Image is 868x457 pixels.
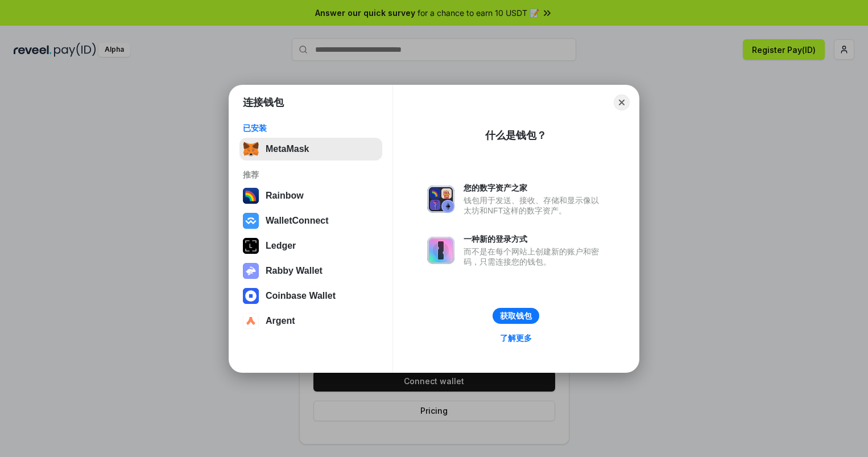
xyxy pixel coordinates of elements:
img: svg+xml,%3Csvg%20xmlns%3D%22http%3A%2F%2Fwww.w3.org%2F2000%2Fsvg%22%20fill%3D%22none%22%20viewBox... [427,237,454,264]
img: svg+xml,%3Csvg%20fill%3D%22none%22%20height%3D%2233%22%20viewBox%3D%220%200%2035%2033%22%20width%... [243,141,259,157]
div: Coinbase Wallet [266,291,336,301]
button: Rabby Wallet [239,260,382,282]
div: Ledger [266,241,296,251]
div: WalletConnect [266,216,329,226]
button: Close [614,94,630,110]
button: Coinbase Wallet [239,285,382,307]
img: svg+xml,%3Csvg%20xmlns%3D%22http%3A%2F%2Fwww.w3.org%2F2000%2Fsvg%22%20fill%3D%22none%22%20viewBox... [243,263,259,279]
div: 获取钱包 [500,311,532,321]
div: 已安装 [243,123,379,133]
img: svg+xml,%3Csvg%20xmlns%3D%22http%3A%2F%2Fwww.w3.org%2F2000%2Fsvg%22%20fill%3D%22none%22%20viewBox... [427,186,454,213]
div: 您的数字资产之家 [464,183,605,193]
img: svg+xml,%3Csvg%20width%3D%2228%22%20height%3D%2228%22%20viewBox%3D%220%200%2028%2028%22%20fill%3D... [243,313,259,329]
div: Rabby Wallet [266,266,323,276]
img: svg+xml,%3Csvg%20width%3D%22120%22%20height%3D%22120%22%20viewBox%3D%220%200%20120%20120%22%20fil... [243,188,259,204]
div: 而不是在每个网站上创建新的账户和密码，只需连接您的钱包。 [464,246,605,267]
h1: 连接钱包 [243,96,284,109]
button: 获取钱包 [493,308,539,324]
img: svg+xml,%3Csvg%20xmlns%3D%22http%3A%2F%2Fwww.w3.org%2F2000%2Fsvg%22%20width%3D%2228%22%20height%3... [243,238,259,254]
img: svg+xml,%3Csvg%20width%3D%2228%22%20height%3D%2228%22%20viewBox%3D%220%200%2028%2028%22%20fill%3D... [243,213,259,229]
img: svg+xml,%3Csvg%20width%3D%2228%22%20height%3D%2228%22%20viewBox%3D%220%200%2028%2028%22%20fill%3D... [243,288,259,304]
div: 了解更多 [500,333,532,343]
div: 一种新的登录方式 [464,234,605,244]
div: MetaMask [266,144,309,154]
button: Argent [239,310,382,332]
button: Ledger [239,234,382,257]
button: MetaMask [239,138,382,160]
div: Argent [266,316,295,326]
div: 钱包用于发送、接收、存储和显示像以太坊和NFT这样的数字资产。 [464,195,605,216]
div: 推荐 [243,170,379,180]
div: 什么是钱包？ [485,129,547,142]
button: Rainbow [239,184,382,207]
a: 了解更多 [493,331,539,345]
div: Rainbow [266,191,304,201]
button: WalletConnect [239,209,382,232]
